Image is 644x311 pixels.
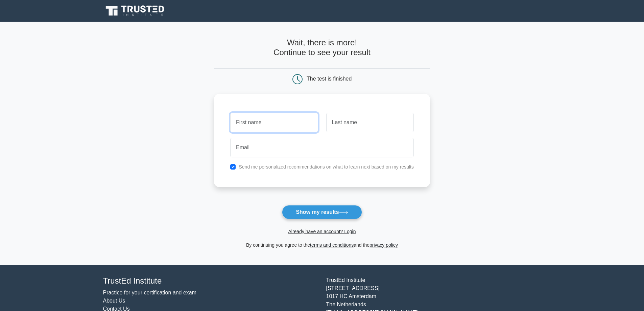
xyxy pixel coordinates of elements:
div: The test is finished [307,76,352,82]
h4: TrustEd Institute [103,276,318,286]
a: Already have an account? Login [288,229,356,234]
button: Show my results [282,205,362,219]
a: privacy policy [369,242,398,248]
div: By continuing you agree to the and the [210,241,434,249]
input: Last name [326,113,414,132]
input: First name [230,113,318,132]
a: Practice for your certification and exam [103,290,197,295]
a: About Us [103,298,125,304]
label: Send me personalized recommendations on what to learn next based on my results [239,164,414,170]
input: Email [230,138,414,157]
h4: Wait, there is more! Continue to see your result [214,38,430,58]
a: terms and conditions [310,242,354,248]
